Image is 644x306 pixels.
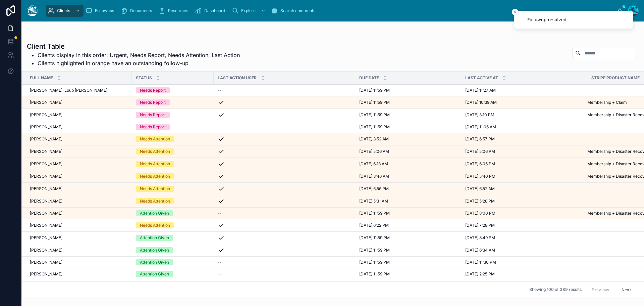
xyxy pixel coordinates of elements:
span: [DATE] 11:59 PM [359,248,390,253]
a: Needs Attention [136,186,210,192]
a: [DATE] 5:40 PM [465,174,583,179]
a: [PERSON_NAME] [30,211,128,216]
a: Needs Report [136,99,210,105]
a: [PERSON_NAME] [30,112,128,118]
a: [DATE] 11:59 PM [359,112,457,118]
a: [DATE] 7:28 PM [465,223,583,228]
li: Clients highlighted in orange have an outstanding follow-up [38,59,240,67]
a: -- [218,260,351,265]
a: -- [218,271,351,277]
span: Status [136,75,152,81]
a: [PERSON_NAME] [30,235,128,241]
span: [PERSON_NAME] [30,199,62,204]
span: [PERSON_NAME] [30,235,62,241]
div: Needs Report [140,87,166,93]
a: [DATE] 10:39 AM [465,100,583,105]
a: [DATE] 6:06 PM [465,161,583,167]
a: [PERSON_NAME] [30,248,128,253]
a: Attention Given [136,271,210,277]
a: [PERSON_NAME] [30,161,128,167]
span: [DATE] 6:56 PM [359,186,389,191]
span: [DATE] 11:59 PM [359,124,390,130]
span: Explore [241,8,256,13]
a: Documents [119,5,157,17]
a: [DATE] 6:13 AM [359,161,457,167]
span: Followups [95,8,114,13]
span: Membership + Claim [587,100,627,105]
div: Needs Attention [140,136,170,142]
a: Followups [84,5,119,17]
a: [DATE] 11:59 PM [359,260,457,265]
a: -- [218,124,351,130]
span: [DATE] 6:34 AM [465,248,495,253]
span: -- [218,211,222,216]
span: [DATE] 6:57 PM [465,136,495,142]
span: [DATE] 11:06 AM [465,124,496,130]
span: [PERSON_NAME] [30,124,62,130]
span: Stripe Product Name [591,75,640,81]
a: Attention Given [136,210,210,216]
span: [PERSON_NAME] [30,100,62,105]
span: -- [218,260,222,265]
a: Attention Given [136,235,210,241]
a: [DATE] 8:49 PM [465,235,583,241]
span: [DATE] 3:52 AM [359,136,389,142]
span: [DATE] 10:39 AM [465,100,497,105]
a: [DATE] 3:10 PM [465,112,583,118]
a: [DATE] 6:56 PM [359,186,457,191]
span: [DATE] 3:10 PM [465,112,494,118]
span: [PERSON_NAME] [30,211,62,216]
span: [DATE] 11:59 PM [359,88,390,93]
h1: Client Table [27,42,240,51]
a: Attention Given [136,247,210,253]
span: [DATE] 6:13 AM [359,161,388,167]
div: Attention Given [140,259,169,265]
span: [DATE] 5:40 PM [465,174,495,179]
div: Needs Attention [140,198,170,204]
a: [DATE] 5:28 PM [465,199,583,204]
div: Attention Given [140,210,169,216]
span: [PERSON_NAME] [30,112,62,118]
span: -- [218,271,222,277]
img: App logo [27,5,38,16]
span: [DATE] 8:00 PM [465,211,495,216]
a: Needs Attention [136,136,210,142]
span: [DATE] 6:22 PM [359,223,389,228]
span: Dashboard [204,8,225,13]
div: Attention Given [140,235,169,241]
a: [PERSON_NAME] [30,260,128,265]
a: Needs Report [136,87,210,93]
a: [DATE] 11:59 PM [359,88,457,93]
a: Needs Attention [136,222,210,228]
a: Resources [157,5,193,17]
button: Next [617,285,636,295]
a: [DATE] 6:22 PM [359,223,457,228]
a: Needs Attention [136,198,210,204]
a: [DATE] 3:46 AM [359,174,457,179]
a: [PERSON_NAME] [30,199,128,204]
span: Clients [57,8,70,13]
span: Search comments [280,8,315,13]
a: [PERSON_NAME] [30,223,128,228]
span: [DATE] 7:28 PM [465,223,495,228]
a: -- [218,211,351,216]
span: -- [218,124,222,130]
span: [PERSON_NAME] [30,186,62,191]
a: [PERSON_NAME] [30,124,128,130]
a: [DATE] 2:25 PM [465,271,583,277]
button: Close toast [512,9,519,15]
a: [PERSON_NAME] [30,174,128,179]
span: [PERSON_NAME] [30,136,62,142]
a: -- [218,88,351,93]
span: [DATE] 3:46 AM [359,174,389,179]
a: [DATE] 5:06 PM [465,149,583,154]
div: Attention Given [140,247,169,253]
a: [DATE] 6:52 AM [465,186,583,191]
span: [DATE] 5:06 PM [465,149,495,154]
div: Needs Attention [140,186,170,192]
span: [PERSON_NAME] [30,174,62,179]
div: Needs Attention [140,161,170,167]
a: [PERSON_NAME] [30,149,128,154]
a: Search comments [269,5,320,17]
a: Needs Report [136,112,210,118]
